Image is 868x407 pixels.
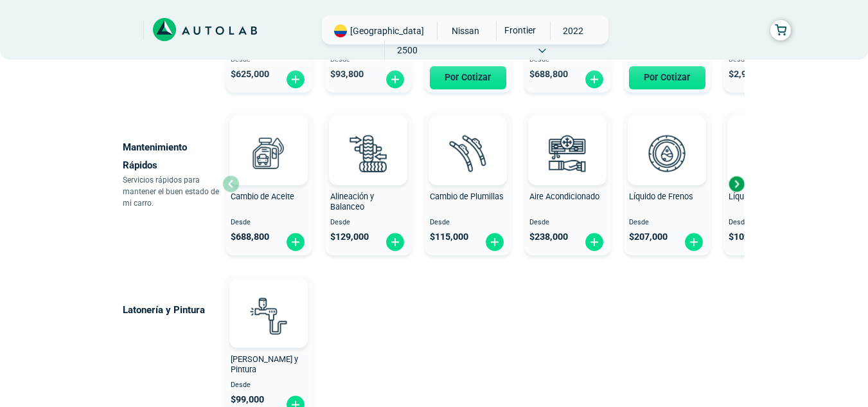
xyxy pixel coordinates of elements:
img: fi_plus-circle2.svg [584,69,605,89]
img: fi_plus-circle2.svg [385,69,405,89]
p: Mantenimiento Rápidos [123,138,222,174]
button: Por Cotizar [430,66,506,89]
span: Líquido de Frenos [629,192,693,201]
span: Desde [430,219,506,227]
button: Líquido Refrigerante Desde $102,000 [723,113,810,255]
img: aire_acondicionado-v3.svg [539,125,596,181]
img: fi_plus-circle2.svg [684,232,704,252]
button: Alineación y Balanceo Desde $129,000 [325,113,412,255]
img: Flag of COLOMBIA [334,24,347,37]
img: plumillas-v3.svg [439,125,496,181]
span: $ 102,000 [729,231,767,242]
span: [GEOGRAPHIC_DATA] [350,24,424,37]
img: fi_plus-circle2.svg [584,232,605,252]
span: Desde [231,56,307,64]
span: $ 93,800 [330,69,364,80]
span: NISSAN [443,21,488,41]
button: Líquido de Frenos Desde $207,000 [624,113,711,255]
span: Aire Acondicionado [529,192,599,201]
span: Desde [729,219,805,227]
img: AD0BCuuxAAAAAElFTkSuQmCC [648,118,686,157]
span: Desde [330,219,407,227]
img: fi_plus-circle2.svg [484,232,505,252]
span: Desde [330,56,407,64]
span: 2500 [385,41,430,60]
img: AD0BCuuxAAAAAElFTkSuQmCC [249,118,288,157]
span: Desde [529,219,606,227]
span: Desde [529,56,606,64]
img: liquido_refrigerante-v3.svg [738,125,795,181]
span: Cambio de Plumillas [430,192,504,201]
span: 2022 [551,21,596,41]
img: liquido_frenos-v3.svg [639,125,695,181]
span: Líquido Refrigerante [729,192,801,201]
span: $ 688,800 [529,69,568,80]
span: $ 207,000 [629,231,668,242]
span: $ 625,000 [231,69,269,80]
img: fi_plus-circle2.svg [285,232,306,252]
span: Desde [231,381,307,390]
span: Alineación y Balanceo [330,192,374,212]
img: AD0BCuuxAAAAAElFTkSuQmCC [349,118,387,157]
button: Cambio de Aceite Desde $688,800 [226,113,312,255]
span: $ 115,000 [430,231,468,242]
img: cambio_de_aceite-v3.svg [240,125,297,181]
span: $ 99,000 [231,394,264,405]
span: $ 2,930,000 [729,69,775,80]
span: $ 129,000 [330,231,369,242]
span: Desde [729,56,805,64]
span: Desde [231,219,307,227]
img: latoneria_y_pintura-v3.svg [240,287,297,344]
span: FRONTIER [497,21,542,39]
img: fi_plus-circle2.svg [385,232,405,252]
span: Cambio de Aceite [231,192,294,201]
span: $ 688,800 [231,231,269,242]
img: alineacion_y_balanceo-v3.svg [340,125,396,181]
img: AD0BCuuxAAAAAElFTkSuQmCC [448,118,487,157]
button: Cambio de Plumillas Desde $115,000 [425,113,511,255]
button: Por Cotizar [629,66,705,89]
img: AD0BCuuxAAAAAElFTkSuQmCC [249,281,288,320]
p: Latonería y Pintura [123,301,222,319]
button: Aire Acondicionado Desde $238,000 [524,113,611,255]
div: Next slide [727,174,746,194]
img: AD0BCuuxAAAAAElFTkSuQmCC [548,118,587,157]
span: [PERSON_NAME] y Pintura [231,354,298,375]
p: Servicios rápidos para mantener el buen estado de mi carro. [123,174,222,209]
span: $ 238,000 [529,231,568,242]
img: fi_plus-circle2.svg [285,69,306,89]
span: Desde [629,219,705,227]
